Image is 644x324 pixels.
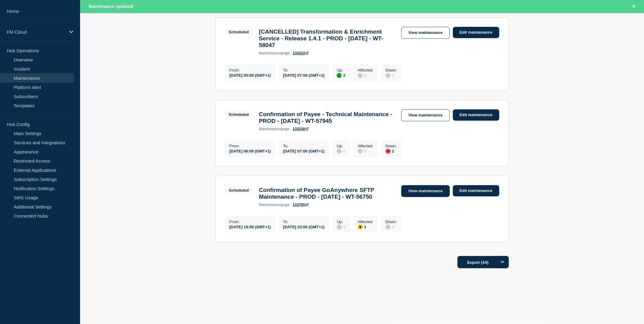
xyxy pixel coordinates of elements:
[230,148,271,153] div: [DATE] 06:00 (GMT+1)
[283,72,325,78] div: [DATE] 07:00 (GMT+1)
[229,30,249,34] div: Scheduled
[259,51,281,55] span: maintenance
[259,51,290,55] p: page
[358,73,363,78] div: disabled
[337,68,345,72] p: Up :
[358,72,374,78] div: 0
[401,27,450,39] a: View maintenance
[229,188,249,193] div: Scheduled
[453,109,499,121] a: Edit maintenance
[386,144,397,148] p: Down :
[259,127,290,131] p: page
[230,68,271,72] p: From :
[337,224,345,230] div: 0
[458,256,509,268] button: Export (All)
[337,219,345,224] p: Up :
[259,203,281,207] span: maintenance
[337,144,345,148] p: Up :
[259,127,281,131] span: maintenance
[7,29,65,35] p: FM Cloud
[337,148,345,154] div: 0
[358,144,374,148] p: Affected :
[337,149,342,154] div: disabled
[453,185,499,197] a: Edit maintenance
[293,203,309,207] a: 133765
[386,224,397,230] div: 0
[230,219,271,224] p: From :
[497,256,509,268] button: Options
[230,72,271,78] div: [DATE] 05:00 (GMT+1)
[358,68,374,72] p: Affected :
[386,149,391,154] div: down
[230,224,271,229] div: [DATE] 19:00 (GMT+1)
[283,224,325,229] div: [DATE] 23:00 (GMT+1)
[386,68,397,72] p: Down :
[386,148,397,154] div: 2
[259,187,395,200] h3: Confirmation of Payee GoAnywhere SFTP Maintenance - PROD - [DATE] - WT-56750
[337,225,342,230] div: disabled
[337,72,345,78] div: 2
[283,148,325,153] div: [DATE] 07:00 (GMT+1)
[283,68,325,72] p: To :
[401,185,450,197] a: View maintenance
[630,3,638,10] button: Close banner
[259,28,395,49] h3: [CANCELLED] Transformation & Enrichment Service - Release 1.4.1 - PROD - [DATE] - WT-58047
[386,72,397,78] div: 0
[386,225,391,230] div: disabled
[337,73,342,78] div: up
[283,144,325,148] p: To :
[230,144,271,148] p: From :
[283,219,325,224] p: To :
[386,219,397,224] p: Down :
[229,112,249,117] div: Scheduled
[358,224,374,230] div: 1
[386,73,391,78] div: disabled
[293,51,309,55] a: 133323
[401,109,450,121] a: View maintenance
[259,111,395,124] h3: Confirmation of Payee - Technical Maintenance - PROD - [DATE] - WT-57945
[259,203,290,207] p: page
[358,148,374,154] div: 0
[453,27,499,38] a: Edit maintenance
[358,225,363,230] div: affected
[358,219,374,224] p: Affected :
[89,4,134,9] span: Maintenance updated!
[293,127,309,131] a: 133338
[358,149,363,154] div: disabled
